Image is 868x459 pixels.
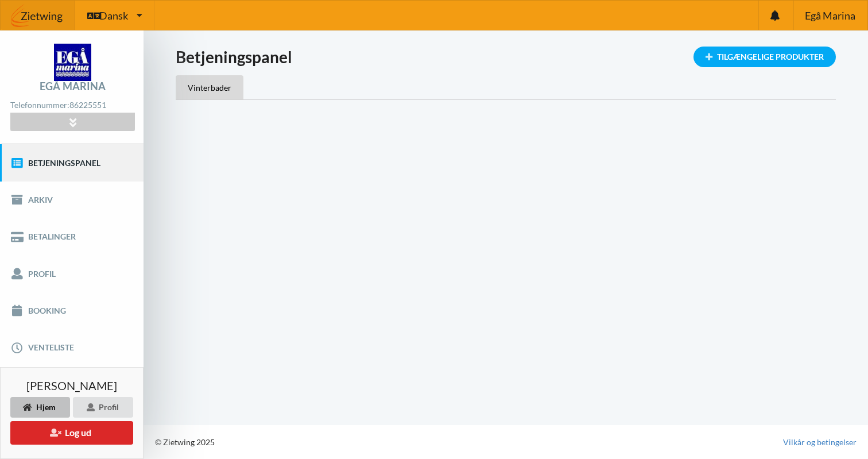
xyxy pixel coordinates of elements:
[69,100,106,110] strong: 86225551
[805,10,855,21] span: Egå Marina
[99,10,128,21] span: Dansk
[10,421,133,445] button: Log ud
[176,75,243,99] div: Vinterbader
[693,47,836,67] div: Tilgængelige Produkter
[783,437,857,448] a: Vilkår og betingelser
[40,81,106,91] div: Egå Marina
[10,397,70,418] div: Hjem
[73,397,133,418] div: Profil
[10,98,134,113] div: Telefonnummer:
[26,380,117,391] span: [PERSON_NAME]
[176,47,836,67] h1: Betjeningspanel
[54,44,91,81] img: logo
